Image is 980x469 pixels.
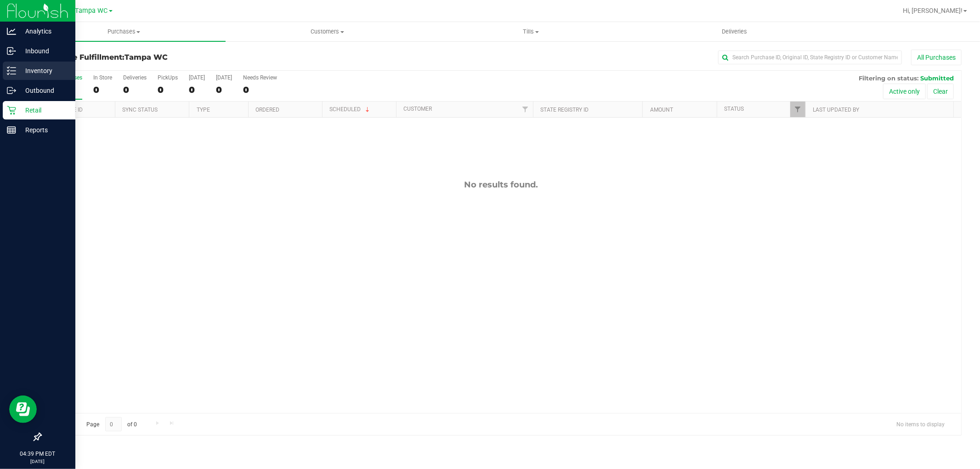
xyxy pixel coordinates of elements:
[404,106,432,112] a: Customer
[216,74,232,81] div: [DATE]
[911,50,962,65] button: All Purchases
[7,106,16,115] inline-svg: Retail
[93,85,112,95] div: 0
[125,53,168,62] span: Tampa WC
[718,51,902,64] input: Search Purchase ID, Original ID, State Registry ID or Customer Name...
[75,7,108,15] span: Tampa WC
[189,85,205,95] div: 0
[889,417,952,431] span: No items to display
[790,102,805,117] a: Filter
[16,26,71,37] p: Analytics
[633,22,836,41] a: Deliveries
[243,74,277,81] div: Needs Review
[518,102,533,117] a: Filter
[7,86,16,95] inline-svg: Outbound
[430,28,632,36] span: Tills
[22,28,226,36] span: Purchases
[79,417,145,431] span: Page of 0
[226,28,429,36] span: Customers
[927,84,954,99] button: Clear
[16,65,71,76] p: Inventory
[123,74,147,81] div: Deliveries
[197,107,210,113] a: Type
[650,107,673,113] a: Amount
[243,85,277,95] div: 0
[7,125,16,135] inline-svg: Reports
[903,7,963,14] span: Hi, [PERSON_NAME]!
[920,74,954,82] span: Submitted
[429,22,633,41] a: Tills
[16,45,71,57] p: Inbound
[724,106,744,112] a: Status
[16,85,71,96] p: Outbound
[22,22,226,41] a: Purchases
[9,396,37,423] iframe: Resource center
[41,180,961,190] div: No results found.
[189,74,205,81] div: [DATE]
[158,85,178,95] div: 0
[813,107,859,113] a: Last Updated By
[123,107,158,113] a: Sync Status
[709,28,759,36] span: Deliveries
[226,22,429,41] a: Customers
[93,74,112,81] div: In Store
[216,85,232,95] div: 0
[883,84,926,99] button: Active only
[4,450,71,458] p: 04:39 PM EDT
[859,74,918,82] span: Filtering on status:
[330,106,372,113] a: Scheduled
[16,105,71,116] p: Retail
[541,107,589,113] a: State Registry ID
[123,85,147,95] div: 0
[4,458,71,465] p: [DATE]
[16,124,71,136] p: Reports
[255,107,279,113] a: Ordered
[7,46,16,56] inline-svg: Inbound
[7,66,16,75] inline-svg: Inventory
[158,74,178,81] div: PickUps
[40,53,347,62] h3: Purchase Fulfillment:
[7,27,16,36] inline-svg: Analytics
